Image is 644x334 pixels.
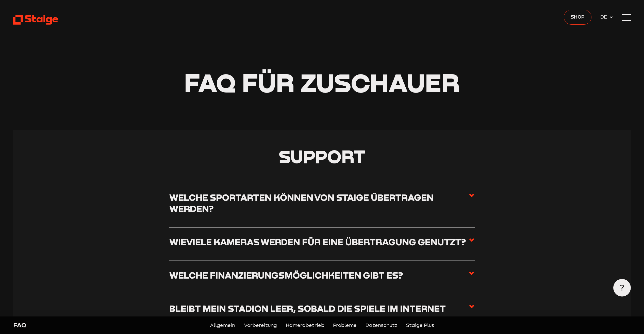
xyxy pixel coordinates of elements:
[571,13,585,21] span: Shop
[169,270,403,281] h3: Welche Finanzierungsmöglichkeiten gibt es?
[366,321,397,329] a: Datenschutz
[286,321,324,329] a: Kamerabetrieb
[333,321,357,329] a: Probleme
[600,13,609,21] span: DE
[13,321,163,330] div: FAQ
[242,67,460,98] span: für Zuschauer
[564,10,591,24] a: Shop
[184,67,236,98] span: FAQ
[210,321,235,329] a: Allgemein
[279,145,366,167] span: Support
[244,321,277,329] a: Vorbereitung
[169,192,469,214] h3: Welche Sportarten können von Staige übertragen werden?
[169,236,466,247] h3: Wieviele Kameras werden für eine Übertragung genutzt?
[406,321,434,329] a: Staige Plus
[169,303,469,325] h3: Bleibt mein Stadion leer, sobald die Spiele im Internet laufen?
